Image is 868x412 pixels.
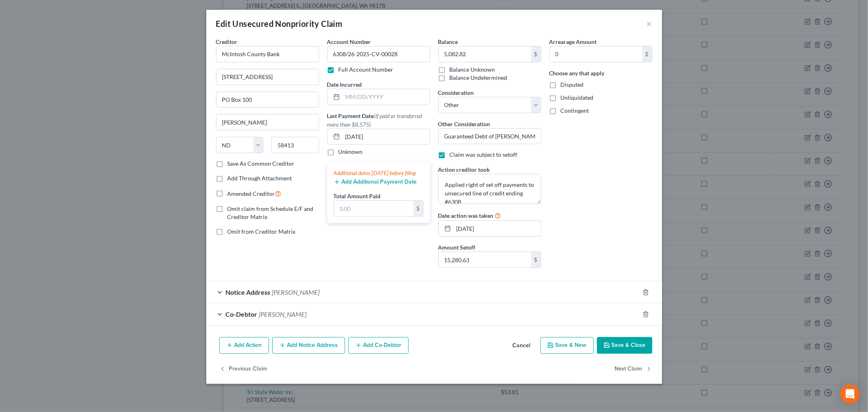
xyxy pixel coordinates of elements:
div: Additional dates [DATE] before filing [334,169,424,177]
button: Save & New [540,337,594,354]
label: Total Amount Paid [334,192,381,200]
label: Date Incurred [327,80,362,89]
div: $ [531,46,541,62]
span: [PERSON_NAME] [259,310,307,318]
button: Add Additional Payment Date [334,179,417,185]
div: Edit Unsecured Nonpriority Claim [216,18,343,29]
div: Open Intercom Messenger [840,384,860,404]
input: 0.00 [334,201,413,216]
span: Unliquidated [561,94,594,101]
input: MM/DD/YYYY [343,89,430,105]
label: Choose any that apply [549,69,605,77]
span: Omit claim from Schedule E/F and Creditor Matrix [227,205,314,220]
input: Enter city... [216,114,319,130]
input: Search creditor by name... [216,46,319,62]
label: Add Through Attachment [227,174,292,182]
label: Action creditor took [438,165,490,174]
label: Balance Undetermined [450,74,507,82]
span: Creditor [216,38,238,45]
input: Enter address... [216,69,319,85]
label: Last Payment Date [327,112,430,129]
button: Add Action [219,337,269,354]
div: $ [413,201,423,216]
label: Save As Common Creditor [227,160,295,168]
label: Amount Setoff [438,243,476,252]
label: Unknown [339,148,363,156]
span: Amended Creditor [227,190,275,197]
label: Date action was taken [438,210,501,220]
button: Cancel [506,338,537,354]
input: MM/DD/YYYY [454,221,541,236]
button: Add Co-Debtor [348,337,409,354]
span: Claim was subject to setoff [450,151,518,158]
input: 0.00 [439,252,531,267]
input: 0.00 [550,46,642,62]
input: MM/DD/YYYY [343,129,430,145]
div: $ [642,46,652,62]
label: Account Number [327,37,371,46]
span: (If paid or transferred more than $8,575) [327,112,422,128]
div: $ [531,252,541,267]
span: Co-Debtor [226,310,258,318]
button: Previous Claim [219,360,268,377]
span: [PERSON_NAME] [272,288,320,296]
input: Enter zip... [271,137,319,153]
span: Notice Address [226,288,271,296]
label: Full Account Number [339,66,394,74]
input: 0.00 [439,46,531,62]
button: Add Notice Address [272,337,345,354]
span: Omit from Creditor Matrix [227,228,296,235]
label: Other Consideration [438,120,490,128]
input: Apt, Suite, etc... [216,92,319,107]
label: Consideration [438,88,474,97]
button: × [647,19,652,28]
label: Balance Unknown [450,66,495,74]
label: Balance [438,37,458,46]
button: Save & Close [597,337,652,354]
span: Disputed [561,81,584,88]
button: Next Claim [615,360,652,377]
label: Arrearage Amount [549,37,597,46]
input: Specify... [439,129,541,144]
span: Contingent [561,107,589,114]
input: -- [327,46,430,62]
